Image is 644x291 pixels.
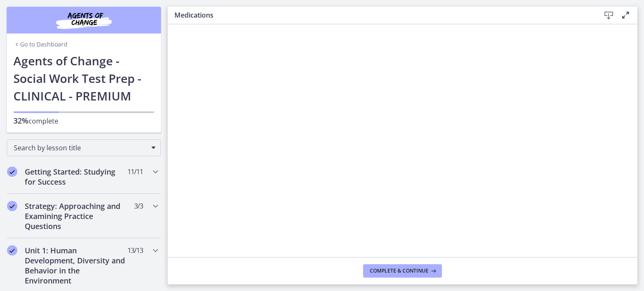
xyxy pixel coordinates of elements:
span: Complete & continue [370,268,428,274]
i: Completed [7,245,17,255]
span: 13 / 13 [127,245,143,255]
h2: Strategy: Approaching and Examining Practice Questions [25,201,127,231]
span: 3 / 3 [134,201,143,211]
h3: Medications [174,10,587,20]
div: Search by lesson title [7,139,161,156]
span: 11 / 11 [127,167,143,177]
button: Complete & continue [363,264,442,278]
i: Completed [7,201,17,211]
span: 32% [13,116,29,126]
span: Search by lesson title [14,143,147,152]
h1: Agents of Change - Social Work Test Prep - CLINICAL - PREMIUM [13,52,154,105]
h2: Unit 1: Human Development, Diversity and Behavior in the Environment [25,245,127,286]
img: Agents of Change [34,10,134,30]
a: Go to Dashboard [13,40,68,49]
h2: Getting Started: Studying for Success [25,167,127,187]
i: Completed [7,167,17,177]
p: complete [13,116,154,126]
